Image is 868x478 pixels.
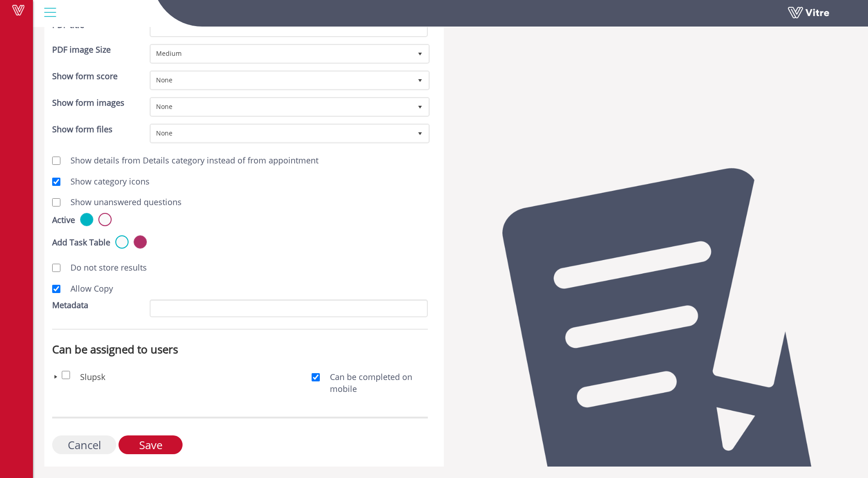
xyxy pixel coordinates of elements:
input: Do not store results [52,264,60,272]
input: Show details from Details category instead of from appointment [52,157,60,165]
input: Show category icons [52,178,60,186]
h3: Can be assigned to users [52,343,428,355]
label: Active [52,214,75,226]
label: Show form score [52,71,118,82]
label: Do not store results [61,262,147,274]
span: Slupsk [80,371,105,382]
label: Show form files [52,124,113,136]
span: None [151,98,412,115]
span: select [412,45,428,62]
label: Show unanswered questions [61,196,182,208]
input: Allow Copy [52,285,60,293]
input: Cancel [52,435,116,454]
span: select [412,72,428,88]
label: Can be completed on mobile [321,371,427,395]
span: select [412,125,428,141]
input: Save [119,435,183,454]
label: Metadata [52,299,88,311]
span: None [151,125,412,141]
label: Allow Copy [61,283,113,295]
label: Show form images [52,97,124,109]
input: Show unanswered questions [52,198,60,206]
span: Medium [151,45,412,62]
label: Add Task Table [52,237,110,249]
label: Show category icons [61,176,150,188]
input: Can be completed on mobile [312,373,320,381]
span: None [151,72,412,88]
label: Show details from Details category instead of from appointment [61,155,318,167]
label: PDF image Size [52,44,111,56]
span: select [412,98,428,115]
